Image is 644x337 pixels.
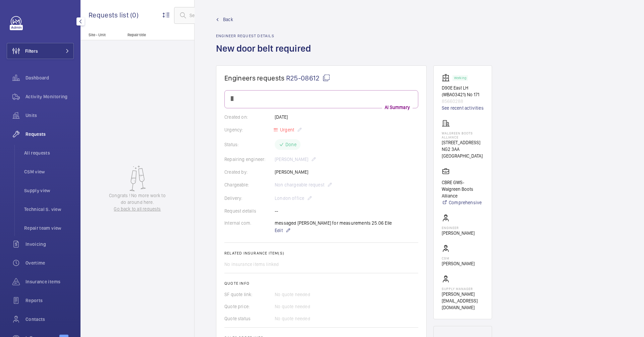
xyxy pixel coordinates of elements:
[442,131,484,139] p: Walgreen Boots Alliance
[7,43,74,59] button: Filters
[224,281,418,286] h2: Quote info
[442,85,484,98] p: D90E East LH (WBA03421) No 171
[24,150,74,156] span: All requests
[442,179,484,199] p: CBRE GWS- Walgreen Boots Alliance
[382,104,413,111] p: AI Summary
[25,316,74,323] span: Contacts
[442,226,475,230] p: Engineer
[24,225,74,231] span: Repair team view
[216,34,315,38] h2: Engineer request details
[174,7,282,24] input: Search by request or quote number
[80,33,125,37] p: Site - Unit
[442,139,484,146] p: [STREET_ADDRESS]
[442,287,484,291] p: Supply manager
[442,74,452,82] img: elevator.svg
[216,42,315,65] h1: New door belt required
[25,131,74,137] span: Requests
[25,278,74,285] span: Insurance items
[442,256,475,260] p: CSM
[24,168,74,175] span: CSM view
[442,98,484,105] p: 85660288
[25,297,74,304] span: Reports
[454,77,466,79] p: Working
[25,260,74,266] span: Overtime
[442,105,484,111] a: See recent activities
[89,11,130,19] span: Requests list
[224,74,285,82] span: Engineers requests
[442,146,484,159] p: NG2 3AA [GEOGRAPHIC_DATA]
[25,93,74,100] span: Activity Monitoring
[25,241,74,247] span: Invoicing
[106,192,169,206] p: Congrats ! No more work to do around here.
[223,16,233,23] span: Back
[224,251,418,256] h2: Related insurance item(s)
[275,227,283,234] span: Edit
[24,187,74,194] span: Supply view
[25,112,74,119] span: Units
[442,199,484,206] a: Comprehensive
[24,206,74,213] span: Technical S. view
[442,291,484,311] p: [PERSON_NAME][EMAIL_ADDRESS][DOMAIN_NAME]
[25,48,38,54] span: Filters
[127,33,172,37] p: Repair title
[442,260,475,267] p: [PERSON_NAME]
[286,74,330,82] span: R25-08612
[442,230,475,236] p: [PERSON_NAME]
[25,74,74,81] span: Dashboard
[106,206,169,212] a: Go back to all requests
